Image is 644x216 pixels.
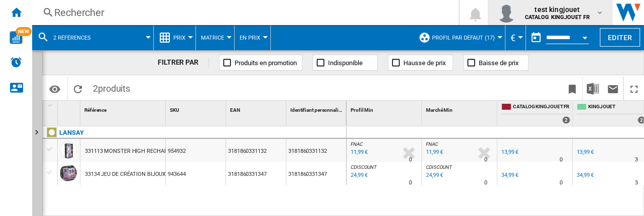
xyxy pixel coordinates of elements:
div: Mise à jour : lundi 6 octobre 2025 13:14 [349,147,368,157]
div: Sort None [168,101,226,116]
span: SKU [170,107,179,113]
div: Délai de livraison : 0 jour [409,155,412,165]
div: 13,99 € [500,147,518,157]
div: 13,99 € [501,149,518,155]
span: CDISCOUNT [426,164,452,170]
div: Rechercher [54,6,433,20]
button: Télécharger au format Excel [583,77,603,100]
div: Cliquez pour filtrer sur cette marque [59,127,83,139]
div: 331113 MONSTER HIGH RECHARGE TATTOO [85,140,197,163]
img: wise-card.svg [10,31,23,44]
span: Indisponible [328,59,363,67]
button: Recharger [68,77,88,100]
div: Sort None [288,101,346,116]
div: 34,99 € [501,172,518,178]
img: excel-24x24.png [587,83,599,95]
div: Délai de livraison : 0 jour [484,178,487,188]
div: Sort None [82,101,165,116]
span: Profil par défaut (17) [432,35,495,41]
button: Produits en promotion [219,55,302,71]
button: € [510,25,520,50]
button: Plein écran [624,77,644,100]
span: FNAC [351,141,363,147]
div: 3181860331347 [226,162,286,185]
img: alerts-logo.svg [10,56,22,68]
div: Mise à jour : lundi 6 octobre 2025 04:24 [349,170,368,180]
span: EAN [230,107,240,113]
div: Référence Sort None [82,101,165,116]
img: profile.jpg [496,3,516,23]
button: Open calendar [576,27,594,45]
div: FILTRER PAR [158,58,209,68]
span: 2 références [53,35,91,41]
button: 2 références [53,25,101,50]
span: Identifiant personnalisé [290,107,344,113]
button: Indisponible [312,55,378,71]
span: Prix [173,35,185,41]
span: test kingjouet [524,5,590,15]
md-menu: Currency [505,25,526,50]
div: Délai de livraison : 3 jours [635,155,638,165]
button: Créer un favoris [562,77,582,100]
button: Afficher [32,50,42,216]
div: 34,99 € [577,172,594,178]
span: CATALOG KINGJOUET FR [513,103,570,112]
button: md-calendar [526,28,546,48]
div: 34,99 € [575,170,594,180]
span: € [510,33,515,43]
span: 2 [88,77,135,98]
div: 34,99 € [500,170,518,180]
span: Marché Min [426,107,453,113]
span: Hausse de prix [403,59,446,67]
div: Profil par défaut (17) [418,25,500,50]
div: EAN Sort None [228,101,286,116]
div: Mise à jour : lundi 6 octobre 2025 13:14 [424,147,443,157]
div: 2 offers sold by CATALOG KINGJOUET FR [562,116,570,124]
div: 3181860331132 [286,139,346,162]
b: CATALOG KINGJOUET FR [524,14,590,21]
span: Matrice [201,35,224,41]
div: CATALOG KINGJOUET FR 2 offers sold by CATALOG KINGJOUET FR [499,101,572,126]
div: Sort None [349,101,421,116]
div: 954932 [166,139,226,162]
button: Profil par défaut (17) [432,25,500,50]
div: Sort None [228,101,286,116]
button: Matrice [201,25,229,50]
div: Délai de livraison : 3 jours [635,178,638,188]
div: Marché Min Sort None [424,101,497,116]
div: Délai de livraison : 0 jour [560,155,563,165]
div: Identifiant personnalisé Sort None [288,101,346,116]
span: FNAC [426,141,438,147]
div: Mise à jour : lundi 6 octobre 2025 04:24 [424,170,443,180]
div: Délai de livraison : 0 jour [484,155,487,165]
span: En Prix [240,35,260,41]
button: Options [45,80,65,98]
div: Profil Min Sort None [349,101,421,116]
span: Profil Min [351,107,373,113]
span: NEW [16,27,32,36]
div: 13,99 € [577,149,594,155]
button: Envoyer ce rapport par email [603,77,623,100]
div: 3181860331347 [286,162,346,185]
div: Sort None [60,101,80,116]
div: Sort None [424,101,497,116]
div: 13,99 € [575,147,594,157]
div: Délai de livraison : 0 jour [560,178,563,188]
span: Référence [84,107,106,113]
div: Prix [159,25,190,50]
span: CDISCOUNT [351,164,377,170]
div: 943644 [166,162,226,185]
button: En Prix [240,25,265,50]
div: Délai de livraison : 0 jour [409,178,412,188]
div: SKU Sort None [168,101,226,116]
div: 3181860331132 [226,139,286,162]
span: Produits en promotion [235,59,297,67]
span: produits [98,83,130,94]
div: 2 références [37,25,148,50]
button: Hausse de prix [388,55,453,71]
div: 33134 JEU DE CRÉATION BIJOUX [85,163,166,186]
